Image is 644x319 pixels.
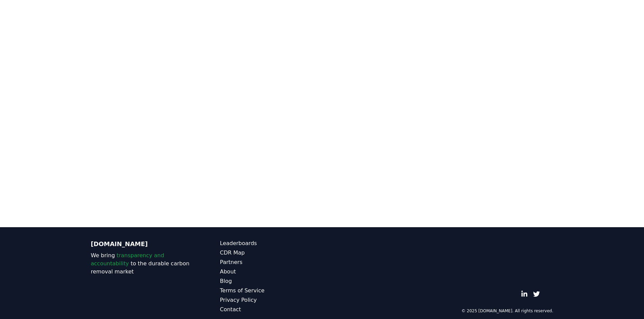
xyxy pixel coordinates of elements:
[220,287,322,295] a: Terms of Service
[91,252,164,267] span: transparency and accountability
[521,291,528,297] a: LinkedIn
[220,258,322,266] a: Partners
[533,291,540,297] a: Twitter
[220,305,322,314] a: Contact
[220,249,322,257] a: CDR Map
[91,239,193,249] p: [DOMAIN_NAME]
[91,251,193,276] p: We bring to the durable carbon removal market
[220,268,322,276] a: About
[461,308,553,314] p: © 2025 [DOMAIN_NAME]. All rights reserved.
[220,239,322,247] a: Leaderboards
[220,296,322,304] a: Privacy Policy
[220,277,322,285] a: Blog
